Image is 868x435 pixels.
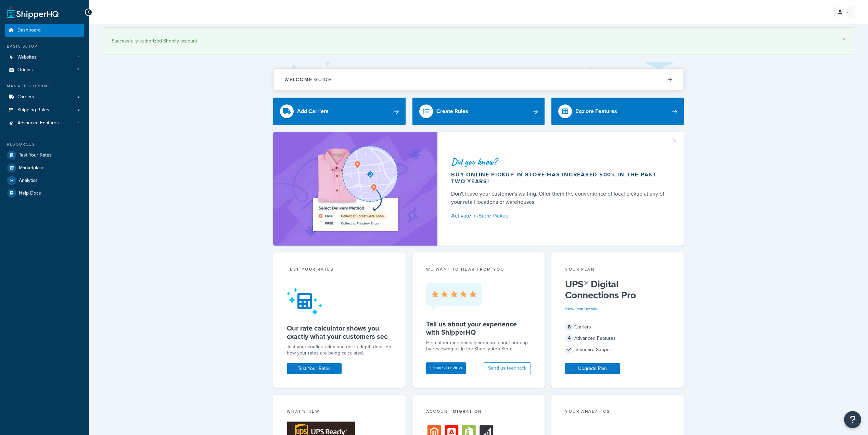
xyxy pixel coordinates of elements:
[5,174,84,187] a: Analytics
[287,324,392,340] h5: Our rate calculator shows you exactly what your customers see
[17,67,33,73] span: Origins
[565,266,670,274] div: Your Plan
[451,211,667,221] a: Activate In-Store Pickup
[565,345,670,355] div: Standard Support
[284,77,332,82] h2: Welcome Guide
[565,279,670,301] h5: UPS® Digital Connections Pro
[19,178,38,184] span: Analytics
[19,152,52,158] span: Test Your Rates
[112,36,845,46] div: Successfully authorized Shopify account
[844,411,861,428] button: Open Resource Center
[19,190,41,196] span: Help Docs
[575,107,617,116] div: Explore Features
[5,141,84,147] div: Resources
[426,266,531,272] p: we want to hear from you
[565,322,670,332] div: Carriers
[287,408,392,416] div: What's New
[5,51,84,64] a: Websites1
[565,334,670,343] div: Advanced Features
[5,24,84,37] a: Dashboard
[565,306,597,312] a: View Plan Details
[273,98,406,125] a: Add Carriers
[426,362,466,374] a: Leave a review
[451,190,667,206] div: Don't leave your customer's waiting. Offer them the convenience of local pickup at any of your re...
[5,104,84,116] a: Shipping Rules
[551,98,684,125] a: Explore Features
[565,408,670,416] div: Your Analytics
[565,323,573,331] span: 8
[17,107,49,113] span: Shipping Rules
[5,91,84,103] a: Carriers
[426,408,531,416] div: Account Migration
[5,187,84,199] a: Help Docs
[5,51,84,64] li: Websites
[287,363,342,374] a: Test Your Rates
[17,27,41,33] span: Dashboard
[5,43,84,49] div: Basic Setup
[19,165,44,171] span: Marketplace
[426,340,531,352] p: Help other merchants learn more about our app by reviewing us in the Shopify App Store.
[5,64,84,76] a: Origins3
[293,142,417,235] img: ad-shirt-map-b0359fc47e01cab431d101c4b569394f6a03f54285957d908178d52f29eb9668.png
[17,54,37,60] span: Websites
[78,54,79,60] span: 1
[17,94,34,100] span: Carriers
[77,120,79,126] span: 3
[5,149,84,161] a: Test Your Rates
[5,83,84,89] div: Manage Shipping
[5,162,84,174] a: Marketplace
[565,334,573,343] span: 4
[297,107,329,116] div: Add Carriers
[5,64,84,76] li: Origins
[287,266,392,274] div: Test your rates
[5,117,84,129] li: Advanced Features
[5,117,84,129] a: Advanced Features3
[17,120,59,126] span: Advanced Features
[843,36,845,42] a: ×
[436,107,468,116] div: Create Rules
[484,362,531,374] button: Send us feedback
[287,344,392,356] div: Test your configuration and get in-depth detail on how your rates are being calculated.
[77,67,79,73] span: 3
[412,98,545,125] a: Create Rules
[273,69,684,90] button: Welcome Guide
[565,363,620,374] a: Upgrade Plan
[426,320,531,336] h5: Tell us about your experience with ShipperHQ
[451,171,667,185] div: Buy online pickup in store has increased 500% in the past two years!
[451,157,667,166] div: Did you know?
